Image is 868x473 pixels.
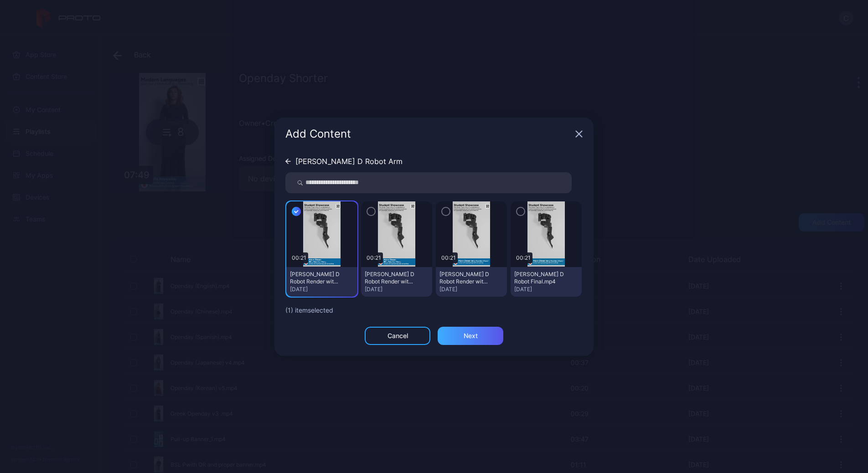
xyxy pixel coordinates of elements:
div: Adam D Robot Final.mp4 [514,271,564,285]
div: Adam D Robot Render with QR FINAL(2).mp4 [290,271,340,285]
div: [DATE] [514,286,578,293]
div: ( 1 ) item selected [285,305,583,316]
div: [PERSON_NAME] D Robot Arm [295,158,403,165]
div: Cancel [387,332,408,339]
div: [DATE] [439,286,503,293]
div: [DATE] [365,286,429,293]
div: Adam D Robot Render with QR FINAL.mp4 [439,271,490,285]
div: 00:21 [290,252,308,263]
div: 00:21 [514,252,532,263]
div: Add Content [285,129,572,139]
div: 00:21 [365,252,383,263]
div: Adam D Robot Render with QR FINAL(1).mp4 [365,271,415,285]
button: Next [438,327,503,345]
button: Cancel [365,327,430,345]
div: Next [464,332,478,339]
div: [DATE] [290,286,354,293]
div: 00:21 [439,252,458,263]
